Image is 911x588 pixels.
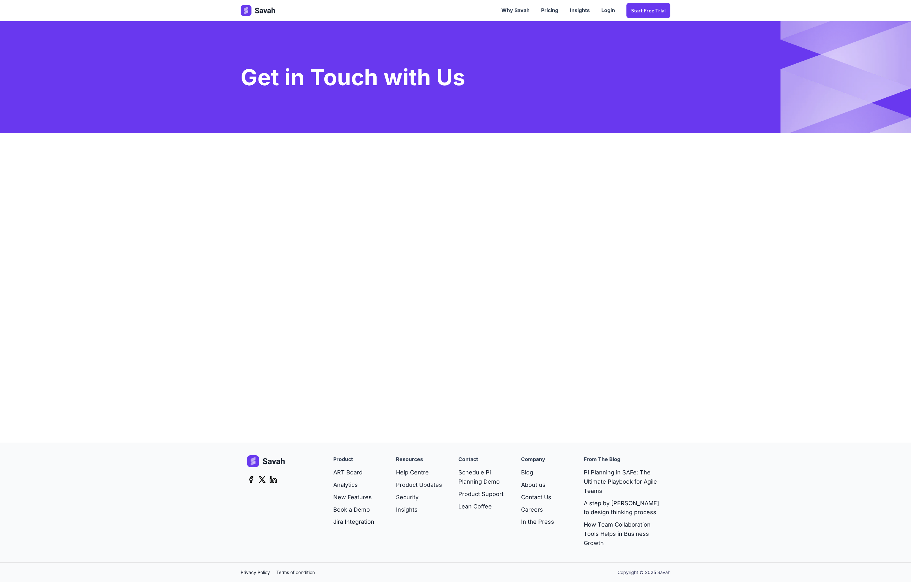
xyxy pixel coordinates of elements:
[496,1,535,20] a: Why Savah
[333,491,374,504] a: New Features
[396,479,442,491] a: Product Updates
[584,466,664,497] a: PI Planning in SAFe: The Ultimate Playbook for Agile Teams
[584,519,664,549] a: How Team Collaboration Tools Helps in Business Growth
[521,455,545,464] h4: company
[521,491,554,504] a: Contact Us
[333,516,374,528] a: Jira Integration
[458,500,508,513] a: Lean Coffee
[564,1,596,20] a: Insights
[396,504,442,516] a: Insights
[521,479,554,491] a: About us
[584,497,664,519] a: A step by [PERSON_NAME] to design thinking process
[396,455,423,464] h4: Resources
[241,569,276,576] a: Privacy Policy
[396,466,442,479] a: Help Centre
[521,516,554,528] a: In the Press
[584,455,620,464] h4: From the Blog
[333,504,374,516] a: Book a Demo
[626,3,670,18] a: Start Free trial
[333,455,353,464] h4: Product
[521,504,554,516] a: Careers
[535,1,564,20] a: Pricing
[596,1,621,20] a: Login
[458,455,478,464] h4: Contact
[618,569,670,576] div: Copyright © 2025 Savah
[521,466,554,479] a: Blog
[241,59,465,95] h1: Get in Touch with Us
[458,466,508,488] a: Schedule Pi Planning Demo
[458,488,508,500] a: Product Support
[276,569,321,576] a: Terms of condition
[333,466,374,479] a: ART Board
[396,491,442,504] a: Security
[333,479,374,491] a: Analytics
